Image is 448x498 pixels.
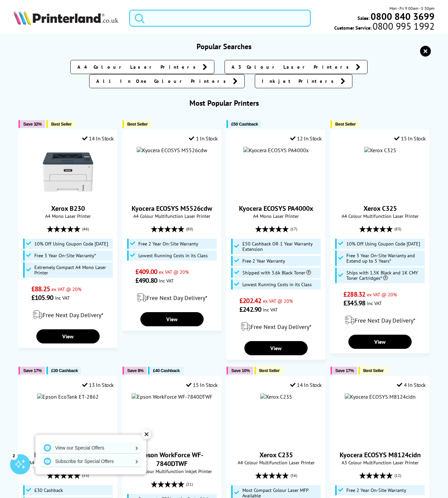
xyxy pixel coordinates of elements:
span: (83) [394,223,401,235]
h3: Most Popular Printers [13,98,435,108]
span: £30 Cashback [51,368,78,373]
input: Sea [129,10,311,27]
span: A4 Colour Laser Printers [77,64,199,70]
div: 4 In Stock [397,381,426,388]
span: Save 17% [23,368,42,373]
span: 10% Off Using Coupon Code [DATE] [346,241,420,246]
button: Save 8% [123,367,147,374]
span: Extremely Compact A4 Mono Laser Printer [34,265,111,275]
span: A3 Colour Multifunction Laser Printer [334,459,426,466]
span: Lowest Running Costs in its Class [138,253,208,258]
a: All In One Colour Printers [89,74,245,88]
span: Save 32% [23,122,42,127]
a: A3 Colour Laser Printers [225,60,368,74]
a: Xerox C325 [364,204,397,213]
span: A4 Mono Laser Printer [22,213,114,219]
a: Xerox C235 [260,451,293,459]
span: Best Seller [335,122,356,127]
button: Best Seller [331,120,359,128]
span: A4 Colour Multifunction Laser Printer [334,213,426,219]
span: (80) [186,223,193,235]
span: £50 Cashback OR 1 Year Warranty Extension [242,241,319,252]
img: Epson WorkForce WF-7840DTWF [132,393,212,400]
span: inc VAT [55,295,70,301]
button: £40 Cashback [148,367,183,374]
span: A4 Colour Multifunction Laser Printer [126,213,218,219]
span: inc VAT [367,300,382,306]
div: 14 In Stock [290,381,322,388]
span: All In One Colour Printers [96,78,230,85]
span: Free 3 Year On-Site Warranty* [34,253,96,258]
div: modal_delivery [230,317,322,336]
button: Save 17% [19,367,45,374]
span: (33) [82,469,89,482]
span: Ships with 1.5K Black and 1K CMY Toner Cartridges* [346,270,423,281]
span: A4 Mono Laser Printer [230,213,322,219]
span: £202.42 [239,296,261,305]
button: Best Seller [46,120,75,128]
button: Best Seller [254,367,283,374]
span: £288.32 [343,290,365,299]
a: View our Special Offers [40,442,141,453]
span: A3+ Colour Multifunction Inkjet Printer [126,468,218,474]
img: Xerox C235 [260,393,292,400]
span: (17) [290,223,297,235]
span: A3 Colour Laser Printers [232,64,352,70]
a: Printerland Logo [13,10,121,26]
span: £30 Cashback [34,488,63,493]
span: £105.90 [31,293,53,302]
span: Sales: [357,15,370,21]
div: 1 In Stock [189,135,218,142]
button: Save 17% [331,367,357,374]
span: ex VAT @ 20% [263,298,293,304]
span: Best Seller [363,368,384,373]
span: ex VAT @ 20% [159,269,189,275]
span: £409.00 [135,267,157,276]
span: Free 2 Year Warranty [242,258,285,264]
a: Kyocera ECOSYS M5526cdw [132,204,212,213]
div: 15 In Stock [394,135,426,142]
span: £490.80 [135,276,157,285]
span: inc VAT [159,277,174,284]
span: Customer Service: [334,23,435,31]
span: Free 3 Year On-Site Warranty and Extend up to 5 Years* [346,253,423,264]
a: Epson EcoTank ET-2862 [34,451,101,459]
a: Inkjet Printers [255,74,352,88]
span: (56) [290,469,297,482]
div: modal_delivery [126,288,218,307]
span: (21) [186,478,193,491]
a: Xerox B230 [51,204,85,213]
a: Xerox B230 [43,192,93,199]
b: 0800 840 3699 [371,10,435,23]
span: (12) [394,469,401,482]
a: View [348,335,412,349]
div: 15 In Stock [186,381,218,388]
a: Subscribe for Special Offers [40,456,141,467]
a: Epson WorkForce WF-7840DTWF [141,451,203,468]
a: A4 Colour Laser Printers [70,60,214,74]
button: Best Seller [123,120,151,128]
div: 12 In Stock [290,135,322,142]
span: Best Seller [51,122,72,127]
span: (46) [82,223,89,235]
div: 13 In Stock [82,381,114,388]
a: Kyocera ECOSYS PA4000x [243,147,309,154]
img: Kyocera ECOSYS M5526cdw [137,147,207,154]
h3: Popular Searches [13,42,435,51]
span: £242.90 [239,305,261,314]
a: View [244,341,308,355]
span: 0800 995 1992 [372,23,435,29]
span: A4 Colour Multifunction Laser Printer [230,459,322,466]
div: modal_delivery [22,305,114,324]
a: View [140,312,204,326]
span: ex VAT @ 20% [367,291,397,298]
span: Best Seller [127,122,148,127]
span: £50 Cashback [231,122,258,127]
img: Kyocera ECOSYS M8124cidn [345,393,416,400]
img: Epson EcoTank ET-2862 [37,393,99,400]
span: 10% Off Using Coupon Code [DATE] [34,241,108,246]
